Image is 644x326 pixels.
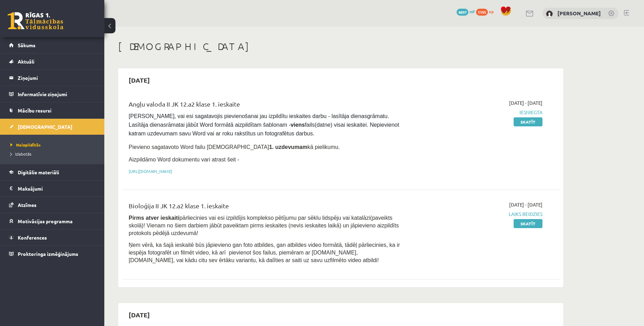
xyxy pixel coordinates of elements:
span: Atzīmes [18,202,37,208]
h1: [DEMOGRAPHIC_DATA] [118,41,563,52]
span: 1195 [476,9,488,16]
span: [PERSON_NAME], vai esi sagatavojis pievienošanai jau izpildītu ieskaites darbu - lasītāja dienasg... [129,113,401,136]
span: Izlabotās [10,151,31,157]
span: Aizpildāmo Word dokumentu vari atrast šeit - [129,157,239,162]
a: Ziņojumi [9,70,96,86]
span: xp [489,9,493,14]
div: Bioloģija II JK 12.a2 klase 1. ieskaite [129,201,401,214]
a: Maksājumi [9,181,96,197]
a: 1195 xp [476,9,497,14]
div: Angļu valoda II JK 12.a2 klase 1. ieskaite [129,99,401,112]
span: Neizpildītās [10,142,41,148]
span: Mācību resursi [18,107,51,114]
span: Proktoringa izmēģinājums [18,251,78,257]
span: Ņem vērā, ka šajā ieskaitē būs jāpievieno gan foto atbildes, gan atbildes video formātā, tādēļ pā... [129,242,400,263]
span: Motivācijas programma [18,218,73,224]
span: Laiks beidzies [411,210,542,218]
span: Digitālie materiāli [18,169,59,175]
strong: Pirms atver ieskaiti [129,215,179,221]
span: Sākums [18,42,35,48]
a: Izlabotās [10,151,97,157]
span: mP [469,9,475,14]
a: Skatīt [514,117,542,126]
legend: Ziņojumi [18,70,96,86]
span: Konferences [18,234,47,241]
a: Mācību resursi [9,102,96,118]
span: Aktuāli [18,58,34,65]
span: [DEMOGRAPHIC_DATA] [18,124,72,130]
a: Digitālie materiāli [9,164,96,180]
h2: [DATE] [122,307,157,323]
span: [DATE] - [DATE] [509,201,542,208]
h2: [DATE] [122,72,157,88]
a: Konferences [9,229,96,245]
a: [URL][DOMAIN_NAME] [129,168,172,174]
a: Atzīmes [9,197,96,213]
a: [DEMOGRAPHIC_DATA] [9,119,96,135]
img: Jekaterina Eliza Šatrovska [546,10,553,17]
a: Informatīvie ziņojumi [9,86,96,102]
a: Rīgas 1. Tālmācības vidusskola [8,12,63,30]
a: Sākums [9,37,96,53]
strong: 1. uzdevumam [269,144,307,150]
a: Skatīt [514,219,542,228]
a: 4897 mP [457,9,475,14]
span: 4897 [457,9,468,16]
span: pārliecinies vai esi izpildījis komplekso pētījumu par sēklu lidspēju vai katalāzi(paveikts skolā... [129,215,399,236]
span: Iesniegta [411,109,542,116]
strong: viens [291,122,305,128]
legend: Maksājumi [18,181,96,197]
a: [PERSON_NAME] [557,10,601,17]
legend: Informatīvie ziņojumi [18,86,96,102]
a: Neizpildītās [10,142,97,148]
span: [DATE] - [DATE] [509,99,542,107]
a: Motivācijas programma [9,213,96,229]
a: Aktuāli [9,53,96,69]
a: Proktoringa izmēģinājums [9,246,96,262]
span: Pievieno sagatavoto Word failu [DEMOGRAPHIC_DATA] kā pielikumu. [129,144,340,150]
